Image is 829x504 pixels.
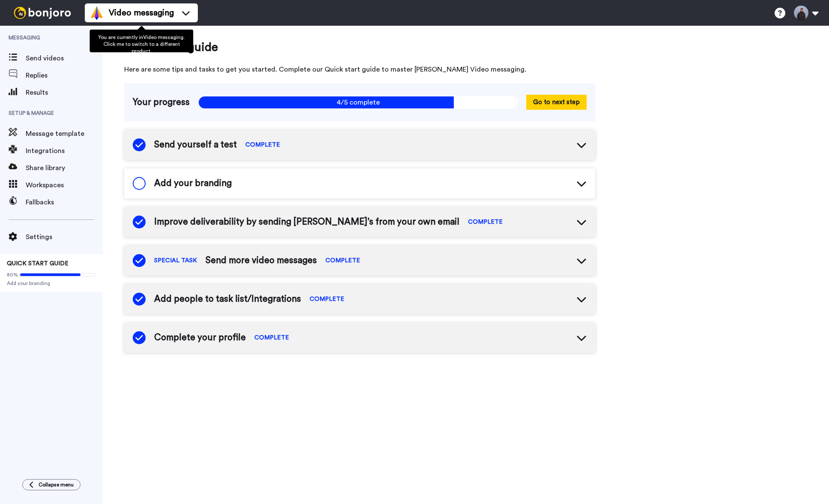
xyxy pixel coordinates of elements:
[7,271,18,278] span: 80%
[109,7,174,19] span: Video messaging
[7,280,96,287] span: Add your branding
[26,163,103,173] span: Share library
[154,138,237,151] span: Send yourself a test
[468,218,503,226] span: COMPLETE
[124,64,595,75] span: Here are some tips and tasks to get you started. Complete our Quick start guide to master [PERSON...
[98,35,185,54] span: You are currently in Video messaging . Click me to switch to a different product.
[39,481,74,488] span: Collapse menu
[526,95,587,110] button: Go to next step
[26,197,103,207] span: Fallbacks
[154,177,232,190] span: Add your branding
[133,96,190,109] span: Your progress
[154,216,459,228] span: Improve deliverability by sending [PERSON_NAME]’s from your own email
[154,293,301,306] span: Add people to task list/Integrations
[325,256,360,265] span: COMPLETE
[198,96,518,109] span: 4/5 complete
[26,70,103,81] span: Replies
[26,129,103,139] span: Message template
[124,39,595,56] span: Quick start guide
[245,141,280,149] span: COMPLETE
[310,295,344,303] span: COMPLETE
[154,331,246,344] span: Complete your profile
[26,146,103,156] span: Integrations
[154,256,197,265] span: SPECIAL TASK
[10,7,75,19] img: bj-logo-header-white.svg
[26,87,103,98] span: Results
[26,53,103,63] span: Send videos
[26,232,103,242] span: Settings
[26,180,103,190] span: Workspaces
[254,333,289,342] span: COMPLETE
[22,479,81,490] button: Collapse menu
[7,261,69,267] span: QUICK START GUIDE
[90,6,104,20] img: vm-color.svg
[206,254,317,267] span: Send more video messages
